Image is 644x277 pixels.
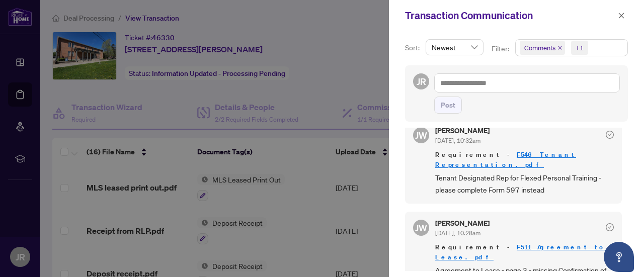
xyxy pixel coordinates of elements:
span: JW [415,128,427,142]
button: Post [434,97,462,114]
p: Sort: [405,42,422,53]
p: Filter: [492,43,511,54]
a: F511 Agreement to Lease.pdf [435,243,606,261]
span: close [557,45,562,50]
span: [DATE], 10:28am [435,229,480,237]
span: close [618,12,625,19]
span: Comments [524,43,555,53]
span: Comments [520,41,565,55]
h5: [PERSON_NAME] [435,127,490,134]
span: Requirement - [435,242,614,262]
span: JW [415,221,427,235]
h5: [PERSON_NAME] [435,220,490,227]
span: Newest [432,40,477,55]
button: Open asap [604,242,634,272]
span: JR [417,74,426,88]
span: [DATE], 10:32am [435,137,480,144]
div: +1 [576,43,584,53]
span: check-circle [606,223,614,231]
span: Requirement - [435,150,614,170]
span: Tenant Designated Rep for Flexed Personal Training - please complete Form 597 instead [435,172,614,196]
span: check-circle [606,131,614,139]
div: Transaction Communication [405,8,615,23]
